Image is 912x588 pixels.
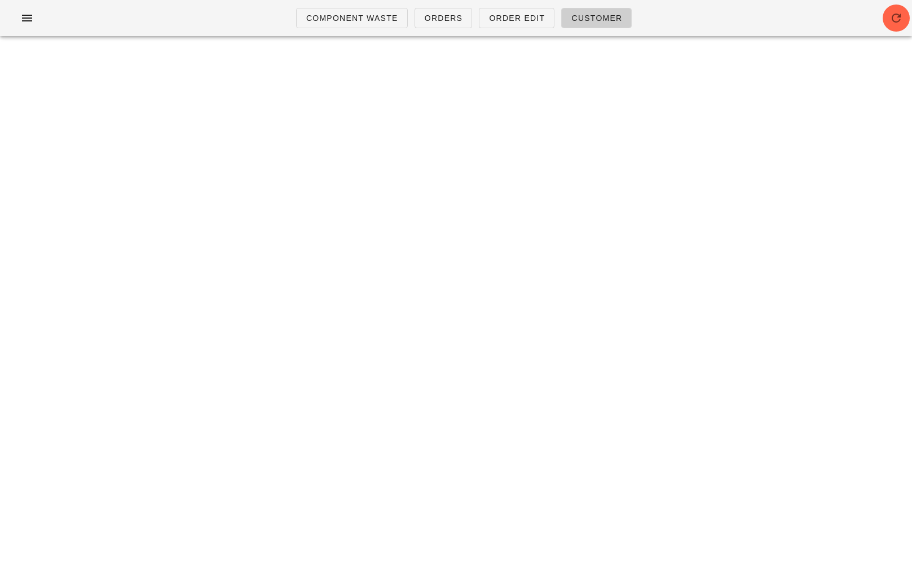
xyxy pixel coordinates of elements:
[479,8,554,28] a: Order Edit
[296,8,408,28] a: Component Waste
[561,8,632,28] a: Customer
[306,14,398,23] span: Component Waste
[488,14,545,23] span: Order Edit
[571,14,622,23] span: Customer
[415,8,473,28] a: Orders
[424,14,463,23] span: Orders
